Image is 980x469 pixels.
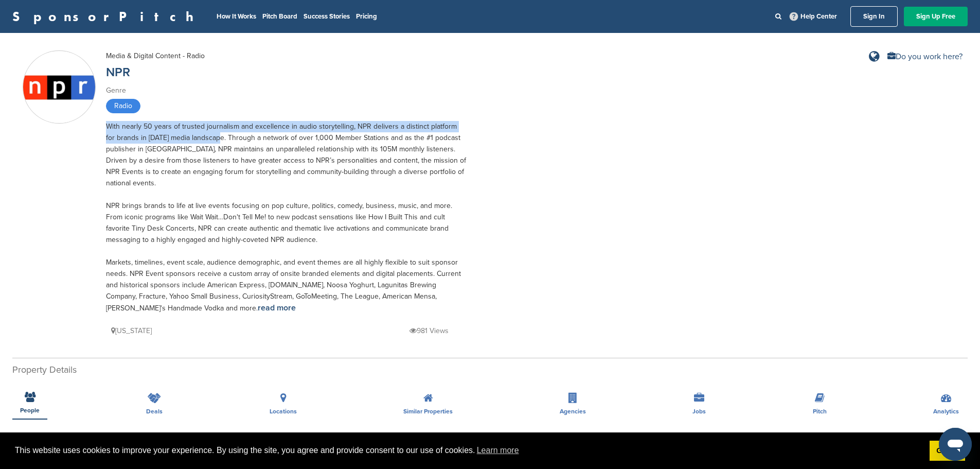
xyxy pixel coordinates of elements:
[258,303,296,313] a: read more
[106,50,205,62] div: Media & Digital Content - Radio
[106,121,466,314] div: With nearly 50 years of trusted journalism and excellence in audio storytelling, NPR delivers a d...
[12,363,968,377] h2: Property Details
[111,324,152,337] p: [US_STATE]
[217,12,256,21] a: How It Works
[356,12,377,21] a: Pricing
[106,99,140,113] span: Radio
[930,441,965,461] a: dismiss cookie message
[304,12,350,21] a: Success Stories
[788,10,839,23] a: Help Center
[560,408,586,414] span: Agencies
[106,85,466,96] div: Genre
[20,407,40,413] span: People
[23,51,95,124] img: Sponsorpitch & NPR
[146,408,163,414] span: Deals
[813,408,827,414] span: Pitch
[270,408,297,414] span: Locations
[475,443,521,458] a: learn more about cookies
[409,324,449,337] p: 981 Views
[939,428,972,461] iframe: Button to launch messaging window
[262,12,297,21] a: Pitch Board
[692,408,706,414] span: Jobs
[850,6,898,27] a: Sign In
[12,10,200,23] a: SponsorPitch
[106,65,130,80] a: NPR
[933,408,959,414] span: Analytics
[887,53,963,61] a: Do you work here?
[15,443,921,458] span: This website uses cookies to improve your experience. By using the site, you agree and provide co...
[904,7,968,26] a: Sign Up Free
[403,408,453,414] span: Similar Properties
